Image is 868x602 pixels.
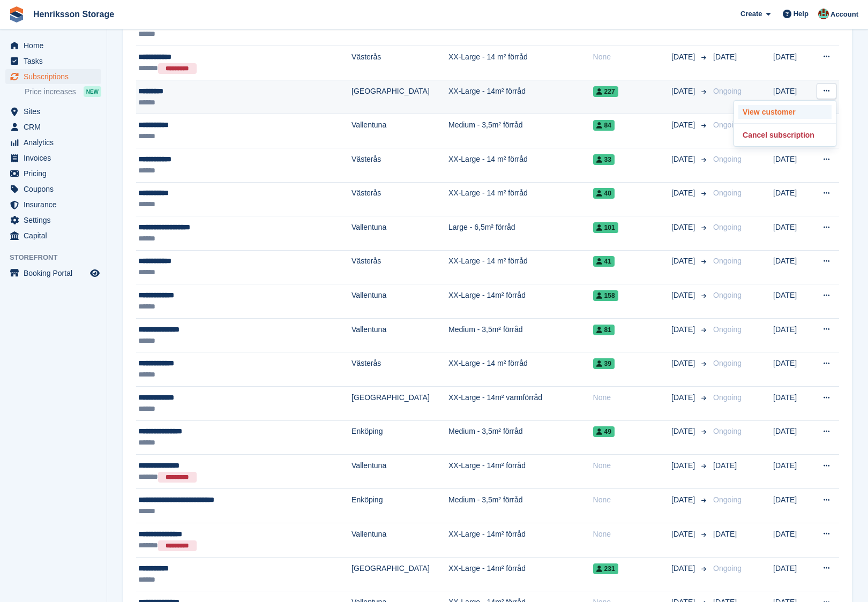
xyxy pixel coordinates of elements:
span: [DATE] [671,222,697,233]
span: 231 [593,563,618,574]
td: [DATE] [773,80,811,114]
span: Help [794,9,809,19]
span: 49 [593,426,615,437]
span: Storefront [10,252,107,263]
span: Invoices [24,150,88,165]
span: 33 [593,154,615,165]
td: Medium - 3,5m² förråd [448,114,593,148]
td: Enköping [351,420,448,455]
a: menu [5,197,101,212]
span: Price increases [25,87,76,97]
td: [DATE] [773,387,811,421]
span: Ongoing [713,359,742,367]
a: menu [5,135,101,150]
span: Booking Portal [24,266,88,281]
span: [DATE] [671,119,697,131]
span: Ongoing [713,291,742,299]
a: View customer [738,105,832,119]
a: menu [5,213,101,228]
span: [DATE] [671,154,697,165]
td: XX-Large - 14 m² förråd [448,148,593,182]
td: XX-Large - 14m² varmförråd [448,387,593,421]
div: None [593,392,671,403]
div: None [593,460,671,471]
td: [GEOGRAPHIC_DATA] [351,557,448,591]
span: 81 [593,325,615,335]
td: [DATE] [773,46,811,80]
span: 41 [593,256,615,267]
td: XX-Large - 14 m² förråd [448,182,593,216]
span: Subscriptions [24,69,88,84]
span: [DATE] [671,86,697,97]
a: Preview store [88,267,101,280]
td: Västerås [351,148,448,182]
div: NEW [84,86,101,97]
span: [DATE] [671,187,697,199]
a: menu [5,38,101,53]
span: [DATE] [671,494,697,506]
span: Analytics [24,135,88,150]
span: Settings [24,213,88,228]
td: Large - 6,5m² förråd [448,216,593,251]
td: Västerås [351,46,448,80]
span: CRM [24,119,88,134]
span: Coupons [24,182,88,197]
span: Insurance [24,197,88,212]
td: [GEOGRAPHIC_DATA] [351,387,448,421]
span: Account [830,9,858,20]
td: Västerås [351,182,448,216]
span: 39 [593,358,615,369]
span: 40 [593,188,615,199]
td: [DATE] [773,284,811,319]
span: 84 [593,120,615,131]
span: [DATE] [671,255,697,267]
span: [DATE] [671,51,697,63]
span: Pricing [24,166,88,181]
span: Sites [24,104,88,119]
td: [DATE] [773,523,811,557]
td: Vallentuna [351,284,448,319]
span: Ongoing [713,495,742,504]
span: Tasks [24,54,88,69]
span: Ongoing [713,87,742,95]
td: [DATE] [773,557,811,591]
a: menu [5,182,101,197]
td: XX-Large - 14m² förråd [448,523,593,557]
a: menu [5,54,101,69]
img: Isak Martinelle [818,9,829,19]
div: None [593,51,671,63]
td: Medium - 3,5m² förråd [448,420,593,455]
span: Ongoing [713,189,742,197]
a: menu [5,150,101,165]
td: XX-Large - 14 m² förråd [448,352,593,387]
span: Ongoing [713,121,742,129]
span: [DATE] [713,530,737,538]
td: XX-Large - 14 m² förråd [448,46,593,80]
div: None [593,494,671,506]
span: Capital [24,228,88,243]
a: menu [5,228,101,243]
td: [DATE] [773,250,811,284]
td: Vallentuna [351,523,448,557]
span: 101 [593,222,618,233]
td: [DATE] [773,148,811,182]
td: Vallentuna [351,114,448,148]
span: Ongoing [713,155,742,163]
a: menu [5,266,101,281]
a: Price increases NEW [25,86,101,97]
span: [DATE] [671,290,697,301]
td: XX-Large - 14 m² förråd [448,250,593,284]
td: Vallentuna [351,318,448,352]
td: XX-Large - 14m² förråd [448,284,593,319]
td: Medium - 3,5m² förråd [448,318,593,352]
td: [GEOGRAPHIC_DATA] [351,80,448,114]
td: Enköping [351,489,448,523]
span: [DATE] [671,460,697,471]
span: Home [24,38,88,53]
img: stora-icon-8386f47178a22dfd0bd8f6a31ec36ba5ce8667c1dd55bd0f319d3a0aa187defe.svg [9,6,25,22]
span: Ongoing [713,393,742,402]
td: [DATE] [773,352,811,387]
td: XX-Large - 14m² förråd [448,455,593,489]
td: [DATE] [773,182,811,216]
